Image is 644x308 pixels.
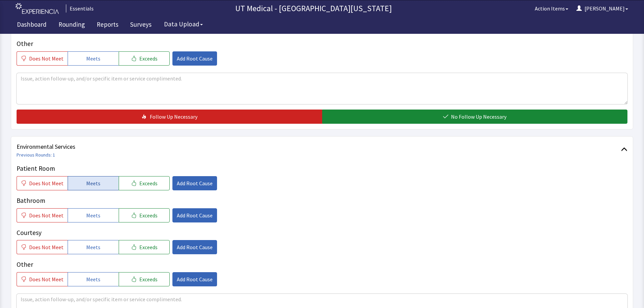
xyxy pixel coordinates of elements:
button: Does Not Meet [17,272,68,286]
span: Does Not Meet [29,275,64,283]
span: Exceeds [139,54,158,63]
p: Patient Room [17,164,627,173]
button: Exceeds [119,208,170,222]
a: Surveys [125,17,157,34]
a: Dashboard [12,17,52,34]
span: Add Root Cause [177,275,213,283]
span: Does Not Meet [29,243,64,251]
span: Meets [86,243,100,251]
button: Does Not Meet [17,208,68,222]
button: No Follow Up Necessary [322,110,628,124]
button: Meets [68,176,119,190]
span: Follow Up Necessary [150,113,197,121]
button: Add Root Cause [172,240,217,254]
span: Exceeds [139,243,158,251]
button: Add Root Cause [172,176,217,190]
a: Reports [92,17,123,34]
button: Follow Up Necessary [17,110,322,124]
span: Does Not Meet [29,54,64,63]
button: Does Not Meet [17,176,68,190]
span: Add Root Cause [177,179,213,187]
button: [PERSON_NAME] [572,2,632,15]
span: Meets [86,211,100,219]
p: UT Medical - [GEOGRAPHIC_DATA][US_STATE] [96,3,531,14]
span: Meets [86,179,100,187]
button: Add Root Cause [172,51,217,66]
span: Exceeds [139,275,158,283]
span: Exceeds [139,179,158,187]
p: Courtesy [17,228,627,238]
p: Bathroom [17,196,627,206]
button: Exceeds [119,176,170,190]
p: Other [17,39,627,49]
button: Action Items [531,2,572,15]
img: experiencia_logo.png [16,3,59,14]
span: Add Root Cause [177,54,213,63]
button: Meets [68,240,119,254]
button: Add Root Cause [172,208,217,222]
button: Meets [68,51,119,66]
span: Add Root Cause [177,243,213,251]
span: Does Not Meet [29,211,64,219]
button: Add Root Cause [172,272,217,286]
a: Previous Rounds: 1 [17,152,55,158]
span: Exceeds [139,211,158,219]
a: Rounding [53,17,90,34]
span: Add Root Cause [177,211,213,219]
span: Meets [86,54,100,63]
button: Does Not Meet [17,240,68,254]
button: Exceeds [119,272,170,286]
button: Exceeds [119,240,170,254]
button: Exceeds [119,51,170,66]
p: Other [17,260,627,269]
span: Environmental Services [17,142,621,151]
button: Meets [68,208,119,222]
div: Essentials [66,4,94,13]
button: Does Not Meet [17,51,68,66]
button: Data Upload [160,18,207,30]
span: No Follow Up Necessary [451,113,506,121]
span: Meets [86,275,100,283]
button: Meets [68,272,119,286]
span: Does Not Meet [29,179,64,187]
